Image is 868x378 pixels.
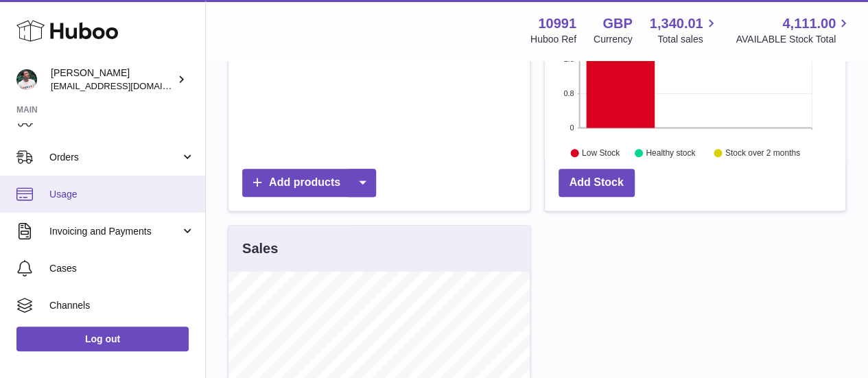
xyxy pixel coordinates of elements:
text: Stock over 2 months [725,148,799,158]
img: internalAdmin-10991@internal.huboo.com [16,69,37,90]
div: Huboo Ref [530,33,576,46]
span: 1,340.01 [650,14,703,33]
text: 0.8 [563,89,574,97]
text: Healthy stock [646,148,696,158]
span: AVAILABLE Stock Total [736,33,852,46]
span: Total sales [657,33,718,46]
text: 1.6 [563,55,574,63]
span: Cases [49,262,195,275]
span: 4,111.00 [782,14,836,33]
a: 4,111.00 AVAILABLE Stock Total [736,14,852,46]
span: [EMAIL_ADDRESS][DOMAIN_NAME] [51,80,202,91]
text: Low Stock [581,148,620,158]
a: 1,340.01 Total sales [650,14,719,46]
text: 0 [570,123,574,132]
span: Channels [49,299,195,312]
span: Invoicing and Payments [49,225,180,238]
a: Log out [16,327,189,351]
div: [PERSON_NAME] [51,67,174,93]
span: Orders [49,151,180,164]
strong: GBP [602,14,632,33]
a: Add products [242,169,376,197]
strong: 10991 [538,14,576,33]
span: Usage [49,188,195,201]
div: Currency [594,33,633,46]
h3: Sales [242,239,278,258]
a: Add Stock [559,169,635,197]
